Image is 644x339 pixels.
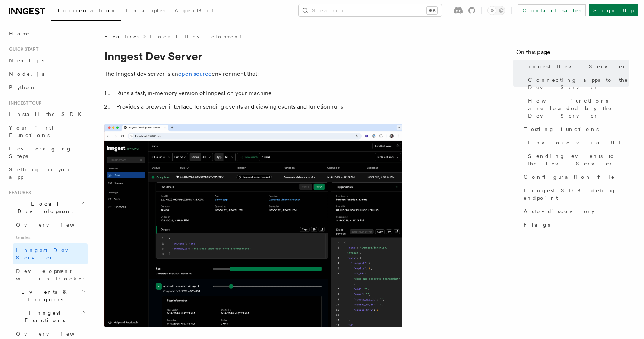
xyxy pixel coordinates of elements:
span: Quick start [6,46,38,52]
li: Provides a browser interface for sending events and viewing events and function runs [114,102,402,112]
div: Local Development [6,218,88,285]
span: Auto-discovery [524,208,594,215]
span: Development with Docker [16,268,86,282]
a: Node.js [6,67,88,81]
span: Testing functions [524,125,599,133]
a: Development with Docker [13,264,88,285]
a: Documentation [51,2,121,21]
a: Invoke via UI [525,136,629,149]
img: Dev Server Demo [104,124,402,327]
button: Toggle dark mode [487,6,505,15]
a: Local Development [150,33,242,40]
li: Runs a fast, in-memory version of Inngest on your machine [114,88,402,99]
a: Next.js [6,54,88,67]
span: Overview [16,222,93,228]
a: Inngest Dev Server [516,60,629,73]
kbd: ⌘K [427,7,437,14]
a: Examples [121,2,170,20]
span: Inngest SDK debug endpoint [524,187,629,202]
button: Events & Triggers [6,285,88,306]
a: AgentKit [170,2,218,20]
span: Examples [126,7,165,13]
span: Node.js [9,71,44,77]
a: Auto-discovery [521,205,629,218]
span: Documentation [55,7,117,13]
span: Overview [16,331,93,337]
a: Install the SDK [6,108,88,121]
a: Testing functions [521,122,629,136]
a: open source [178,70,212,77]
h4: On this page [516,48,629,60]
span: Your first Functions [9,125,53,138]
button: Search...⌘K [299,4,442,16]
span: Leveraging Steps [9,146,72,159]
span: Invoke via UI [528,139,627,146]
span: Flags [524,221,550,228]
span: Events & Triggers [6,288,81,303]
a: Connecting apps to the Dev Server [525,73,629,94]
span: Next.js [9,57,44,63]
span: Install the SDK [9,111,86,117]
a: Leveraging Steps [6,142,88,163]
span: Guides [13,231,88,243]
span: Python [9,84,36,90]
h1: Inngest Dev Server [104,49,402,63]
a: Python [6,81,88,94]
span: Features [104,33,139,40]
a: How functions are loaded by the Dev Server [525,94,629,122]
a: Home [6,27,88,40]
a: Sign Up [589,4,638,16]
span: How functions are loaded by the Dev Server [528,97,629,119]
span: Inngest tour [6,100,42,106]
span: Inngest Dev Server [519,63,626,70]
p: The Inngest dev server is an environment that: [104,69,402,79]
a: Sending events to the Dev Server [525,149,629,170]
span: Inngest Functions [6,309,80,324]
span: Features [6,190,31,196]
span: Home [9,30,30,37]
span: Setting up your app [9,167,73,180]
span: AgentKit [174,7,214,13]
span: Local Development [6,200,81,215]
button: Local Development [6,197,88,218]
span: Configuration file [524,173,615,181]
a: Flags [521,218,629,231]
a: Inngest SDK debug endpoint [521,184,629,205]
span: Inngest Dev Server [16,247,80,261]
a: Configuration file [521,170,629,184]
span: Connecting apps to the Dev Server [528,76,629,91]
a: Overview [13,218,88,231]
a: Setting up your app [6,163,88,184]
a: Your first Functions [6,121,88,142]
span: Sending events to the Dev Server [528,152,629,167]
a: Contact sales [518,4,586,16]
a: Inngest Dev Server [13,243,88,264]
button: Inngest Functions [6,306,88,327]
